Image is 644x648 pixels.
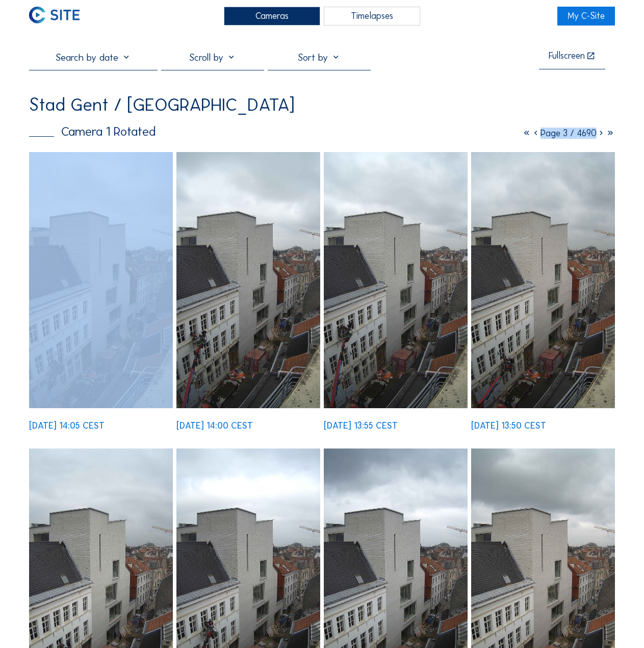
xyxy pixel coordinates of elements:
img: image_53774264 [29,152,173,408]
span: Page 3 / 4690 [540,128,597,139]
div: [DATE] 14:00 CEST [176,421,253,431]
input: Search by date 󰅀 [29,52,158,63]
img: image_53773878 [471,152,615,408]
a: C-SITE Logo [29,7,87,26]
div: Fullscreen [549,52,585,61]
div: [DATE] 14:05 CEST [29,421,105,431]
div: Cameras [224,7,320,26]
div: [DATE] 13:55 CEST [324,421,398,431]
div: Timelapses [324,7,420,26]
a: My C-Site [557,7,615,26]
div: [DATE] 13:50 CEST [471,421,546,431]
img: C-SITE Logo [29,7,80,23]
div: Stad Gent / [GEOGRAPHIC_DATA] [29,95,294,113]
div: Camera 1 Rotated [29,126,156,138]
img: image_53774026 [324,152,468,408]
img: image_53774103 [176,152,320,408]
